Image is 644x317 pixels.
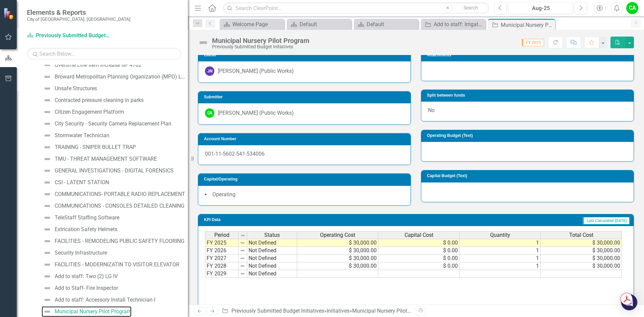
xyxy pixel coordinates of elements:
[541,262,622,270] td: $ 30,000.00
[43,249,51,257] img: Not Defined
[204,95,407,99] h3: Submitter
[460,247,541,255] td: 1
[55,262,179,268] div: FACILITIES - MODERNIZATIN TO VISITOR ELEVATOR
[43,120,51,128] img: Not Defined
[569,232,593,238] span: Total Cost
[288,20,350,29] a: Default
[367,20,417,29] div: Default
[3,7,15,19] img: ClearPoint Strategy
[43,237,51,245] img: Not Defined
[42,283,118,294] a: Add to Staff- Fire Inspector
[42,71,188,82] a: Broward Metropolitan Planning Organization (MPO) Local Contribution
[43,214,51,222] img: Not Defined
[42,83,97,94] a: Unsafe Structures
[204,53,407,57] h3: Owner
[232,20,282,29] div: Welcome Page
[205,270,238,278] td: FY 2029
[42,130,109,141] a: Stormwater Technician
[356,20,417,29] a: Default
[205,262,238,270] td: FY 2028
[55,62,142,68] div: Overtime Line Item Increase GF 4702
[55,297,155,303] div: Add to staff: Accessory Install Technician I
[508,2,573,14] button: Aug-25
[240,240,245,246] img: 8DAGhfEEPCf229AAAAAElFTkSuQmCC
[55,179,109,186] div: CSI - LATENT STATION
[218,109,294,117] div: [PERSON_NAME] (Public Works)
[240,263,245,269] img: 8DAGhfEEPCf229AAAAAElFTkSuQmCC
[205,108,214,118] div: CA
[42,118,171,129] a: City Security - Security Camera Replacement Plan
[434,20,484,29] div: Add to staff: Irrigation Systems Technician
[460,239,541,247] td: 1
[27,32,111,40] a: Previously Submitted Budget Initiatives
[43,73,51,81] img: Not Defined
[427,93,630,98] h3: Split between funds
[55,168,174,174] div: GENERAL INVESTIGATIONS - DIGITAL FORENSICS
[583,217,630,224] span: Last Calculated [DATE]
[511,4,571,12] div: Aug-25
[55,250,107,256] div: Security Infrastructure
[221,20,282,29] a: Welcome Page
[352,308,429,314] div: Municipal Nursery Pilot Program
[55,215,119,221] div: TeleStaff Staffing Software
[42,142,136,153] a: TRAINING - SNIPER BULLET TRAP
[43,272,51,280] img: Not Defined
[27,16,130,22] small: City of [GEOGRAPHIC_DATA], [GEOGRAPHIC_DATA]
[205,239,238,247] td: FY 2025
[320,232,355,238] span: Operating Cost
[55,203,184,209] div: COMMUNICATIONS - CONSOLES DETAILED CLEANING
[222,307,411,315] div: » »
[541,247,622,255] td: $ 30,000.00
[205,247,238,255] td: FY 2026
[55,121,171,127] div: City Security - Security Camera Replacement Plan
[247,239,297,247] td: Not Defined
[541,239,622,247] td: $ 30,000.00
[205,255,238,262] td: FY 2027
[264,232,280,238] span: Status
[214,232,229,238] span: Period
[428,107,435,113] span: No
[626,2,638,14] button: CA
[55,238,184,244] div: FACILITIES - REMODELING PUBLIC SAFETY FLOORING
[43,61,51,69] img: Not Defined
[43,296,51,304] img: Not Defined
[42,107,124,117] a: Citizen Engagement Platform
[297,247,378,255] td: $ 30,000.00
[427,174,630,178] h3: Capital Budget (Text)
[27,8,130,16] span: Elements & Reports
[454,3,487,13] button: Search
[378,255,460,262] td: $ 0.00
[223,2,489,14] input: Search ClearPoint...
[42,154,157,164] a: TMU - THREAT MANAGEMENT SOFTWARE
[42,165,174,176] a: GENERAL INVESTIGATIONS - DIGITAL FORENSICS
[55,191,185,197] div: COMMUNICATIONS- PORTABLE RADIO REPLACEMENT
[55,86,97,92] div: Unsafe Structures
[205,66,214,76] div: JN
[218,67,294,75] div: [PERSON_NAME] (Public Works)
[247,270,297,278] td: Not Defined
[378,262,460,270] td: $ 0.00
[378,239,460,247] td: $ 0.00
[43,178,51,187] img: Not Defined
[42,177,109,188] a: CSI - LATENT STATION
[460,262,541,270] td: 1
[42,248,107,258] a: Security Infrastructure
[42,189,185,200] a: COMMUNICATIONS- PORTABLE RADIO REPLACEMENT
[212,44,309,49] div: Previously Submitted Budget Initiatives
[297,262,378,270] td: $ 30,000.00
[240,248,245,253] img: 8DAGhfEEPCf229AAAAAElFTkSuQmCC
[427,134,630,138] h3: Operating Budget (Text)
[43,284,51,292] img: Not Defined
[43,143,51,151] img: Not Defined
[55,226,117,232] div: Extrication Safety Helmets
[205,151,265,157] span: 001-11-5602-541-534006
[43,167,51,175] img: Not Defined
[240,271,245,276] img: 8DAGhfEEPCf229AAAAAElFTkSuQmCC
[240,233,246,238] img: 8DAGhfEEPCf229AAAAAElFTkSuQmCC
[43,225,51,233] img: Not Defined
[42,212,119,223] a: TeleStaff Staffing Software
[42,295,155,305] a: Add to staff: Accessory Install Technician I
[204,177,407,181] h3: Capital/Operating
[231,308,324,314] a: Previously Submitted Budget Initiatives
